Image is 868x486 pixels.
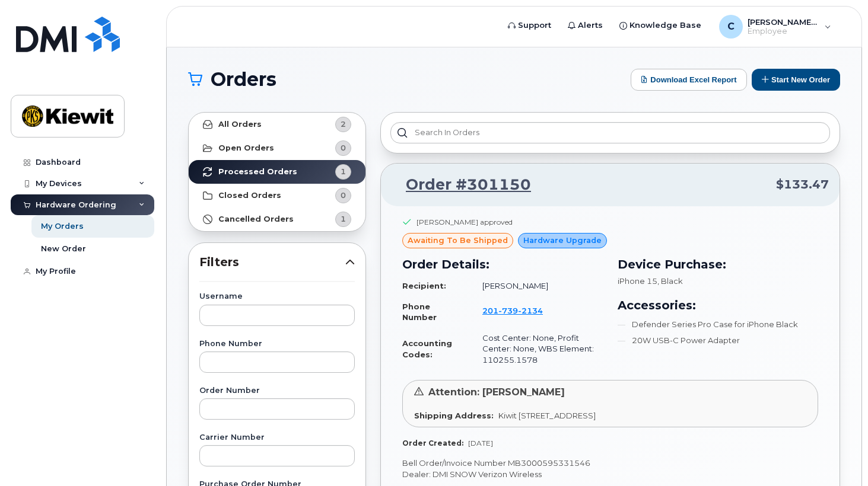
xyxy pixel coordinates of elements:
a: Closed Orders0 [189,184,365,207]
strong: Shipping Address: [414,411,494,420]
button: Download Excel Report [631,69,747,91]
strong: Processed Orders [218,167,297,177]
div: [PERSON_NAME] approved [416,217,513,227]
span: Hardware Upgrade [523,235,602,246]
td: [PERSON_NAME] [472,276,603,296]
span: 0 [341,142,346,154]
iframe: Messenger Launcher [816,434,859,477]
strong: Phone Number [402,302,437,322]
span: 2134 [518,306,543,315]
label: Phone Number [199,340,355,348]
span: 2 [341,119,346,130]
span: Orders [211,71,276,88]
span: Kiwit [STREET_ADDRESS] [498,411,596,420]
h3: Order Details: [402,255,603,273]
h3: Device Purchase: [618,255,819,273]
span: [DATE] [468,439,493,447]
a: Order #301150 [392,174,531,196]
strong: Recipient: [402,281,446,290]
label: Username [199,293,355,300]
p: Bell Order/Invoice Number MB3000595331546 [402,458,818,469]
a: All Orders2 [189,113,365,136]
a: Open Orders0 [189,136,365,160]
span: iPhone 15 [618,276,657,286]
li: Defender Series Pro Case for iPhone Black [618,319,819,330]
strong: Cancelled Orders [218,215,294,224]
p: Dealer: DMI SNOW Verizon Wireless [402,469,818,480]
li: 20W USB-C Power Adapter [618,335,819,346]
a: Cancelled Orders1 [189,207,365,231]
span: 739 [498,306,518,315]
a: Processed Orders1 [189,160,365,184]
span: Attention: [PERSON_NAME] [428,386,565,398]
span: $133.47 [776,176,829,193]
strong: All Orders [218,120,262,129]
span: 1 [341,166,346,177]
span: awaiting to be shipped [408,235,508,246]
span: 0 [341,190,346,201]
label: Order Number [199,387,355,395]
input: Search in orders [390,122,830,143]
a: 2017392134 [482,306,557,315]
span: 201 [482,306,543,315]
button: Start New Order [752,69,840,91]
strong: Order Created: [402,439,463,447]
span: 1 [341,213,346,225]
strong: Closed Orders [218,191,281,200]
strong: Accounting Codes: [402,338,452,359]
h3: Accessories: [618,296,819,314]
label: Carrier Number [199,434,355,442]
span: , Black [657,276,683,286]
strong: Open Orders [218,143,274,153]
td: Cost Center: None, Profit Center: None, WBS Element: 110255.1578 [472,328,603,370]
span: Filters [199,254,345,271]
